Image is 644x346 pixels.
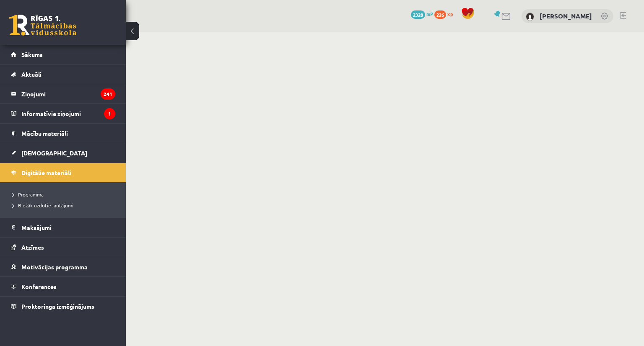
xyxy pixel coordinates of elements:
[21,218,115,237] legend: Maksājumi
[11,163,115,182] a: Digitālie materiāli
[11,45,115,64] a: Sākums
[11,124,115,143] a: Mācību materiāli
[13,201,117,209] a: Biežāk uzdotie jautājumi
[21,51,43,58] span: Sākums
[434,10,457,17] a: 226 xp
[11,277,115,296] a: Konferences
[11,143,115,163] a: [DEMOGRAPHIC_DATA]
[21,243,44,251] span: Atzīmes
[21,302,94,310] span: Proktoringa izmēģinājums
[411,10,425,19] span: 2328
[11,65,115,84] a: Aktuāli
[447,10,453,17] span: xp
[101,88,115,100] i: 241
[21,169,71,176] span: Digitālie materiāli
[540,12,592,20] a: [PERSON_NAME]
[21,263,88,271] span: Motivācijas programma
[426,10,433,17] span: mP
[411,10,433,17] a: 2328 mP
[11,297,115,316] a: Proktoringa izmēģinājums
[11,104,115,123] a: Informatīvie ziņojumi1
[21,149,87,157] span: [DEMOGRAPHIC_DATA]
[21,283,57,290] span: Konferences
[104,108,115,119] i: 1
[11,257,115,276] a: Motivācijas programma
[9,15,76,36] a: Rīgas 1. Tālmācības vidusskola
[434,10,446,19] span: 226
[13,191,117,198] a: Programma
[11,84,115,103] a: Ziņojumi241
[21,70,42,78] span: Aktuāli
[526,13,534,21] img: Elza Zelča
[21,129,68,137] span: Mācību materiāli
[13,202,73,209] span: Biežāk uzdotie jautājumi
[21,104,115,123] legend: Informatīvie ziņojumi
[13,191,44,198] span: Programma
[11,238,115,257] a: Atzīmes
[21,84,115,103] legend: Ziņojumi
[11,218,115,237] a: Maksājumi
